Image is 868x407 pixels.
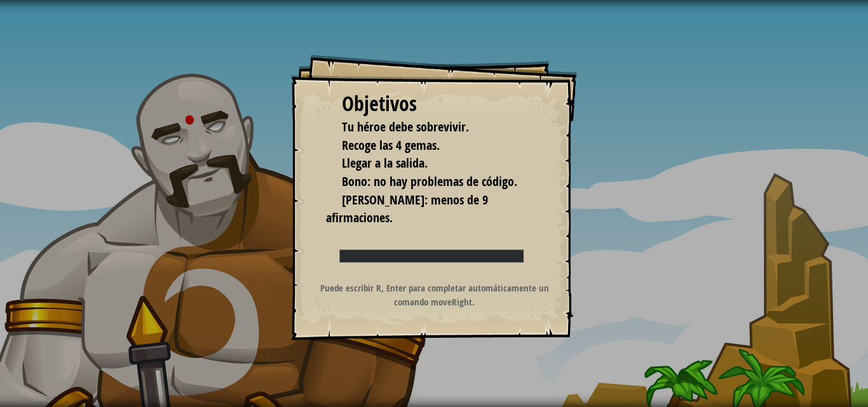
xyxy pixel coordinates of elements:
font: Bono: no hay problemas de código. [342,173,517,190]
li: Tu héroe debe sobrevivir. [326,118,523,137]
li: Llegar a la salida. [326,154,523,173]
font: Llegar a la salida. [342,154,428,171]
font: Puede escribir R, Enter para completar automáticamente un comando moveRight. [320,281,549,308]
font: Tu héroe debe sobrevivir. [342,118,469,135]
li: Bono: menos de 9 afirmaciones. [326,191,523,227]
li: Recoge las 4 gemas. [326,137,523,155]
font: [PERSON_NAME]: menos de 9 afirmaciones. [326,191,488,227]
li: Bono: no hay problemas de código. [326,173,523,191]
font: Objetivos [342,90,417,117]
font: Recoge las 4 gemas. [342,137,440,154]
